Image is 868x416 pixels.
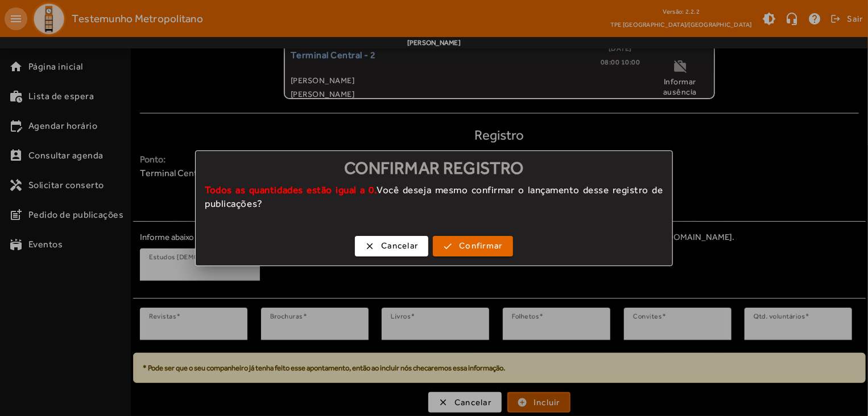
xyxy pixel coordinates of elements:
strong: Todos as quantidades estão igual a 0. [205,184,377,195]
button: Confirmar [433,236,512,256]
div: Você deseja mesmo confirmar o lançamento desse registro de publicações? [196,183,672,222]
button: Cancelar [355,236,428,256]
span: Confirmar [459,239,502,252]
span: Cancelar [381,239,418,252]
span: Confirmar registro [344,158,524,178]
